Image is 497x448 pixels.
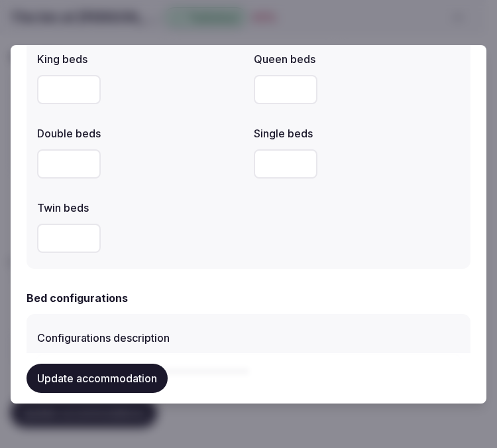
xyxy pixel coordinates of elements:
label: King beds [37,54,243,64]
button: Update accommodation [27,364,168,393]
label: Queen beds [254,54,460,64]
label: Double beds [37,128,243,139]
h2: Bed configurations [27,290,128,306]
label: Single beds [254,128,460,139]
label: Configurations description [37,333,460,343]
label: Twin beds [37,202,243,213]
